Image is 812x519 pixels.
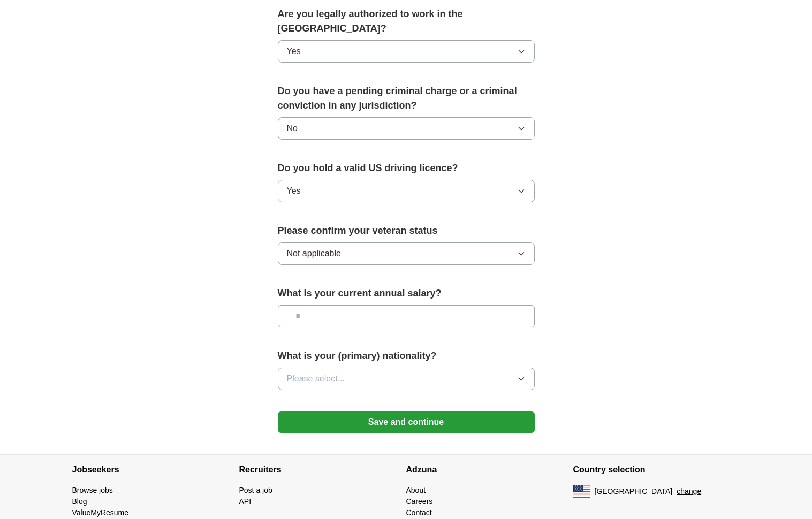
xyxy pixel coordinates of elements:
span: [GEOGRAPHIC_DATA] [595,486,673,497]
label: Do you have a pending criminal charge or a criminal conviction in any jurisdiction? [278,84,535,113]
a: ValueMyResume [72,508,129,517]
label: What is your current annual salary? [278,286,535,301]
a: About [406,486,426,494]
span: Not applicable [287,247,341,260]
a: Post a job [239,486,272,494]
button: Yes [278,180,535,202]
label: What is your (primary) nationality? [278,349,535,363]
button: Please select... [278,368,535,390]
button: change [677,486,701,497]
span: Yes [287,45,301,58]
label: Do you hold a valid US driving licence? [278,161,535,175]
label: Are you legally authorized to work in the [GEOGRAPHIC_DATA]? [278,7,535,36]
a: Contact [406,508,432,517]
img: US flag [573,485,590,498]
a: API [239,497,252,506]
span: Yes [287,185,301,197]
a: Careers [406,497,433,506]
button: Not applicable [278,242,535,265]
button: No [278,117,535,140]
h4: Country selection [573,455,740,485]
button: Yes [278,40,535,63]
span: No [287,122,298,135]
button: Save and continue [278,411,535,433]
a: Browse jobs [72,486,113,494]
a: Blog [72,497,87,506]
label: Please confirm your veteran status [278,224,535,238]
span: Please select... [287,372,345,385]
